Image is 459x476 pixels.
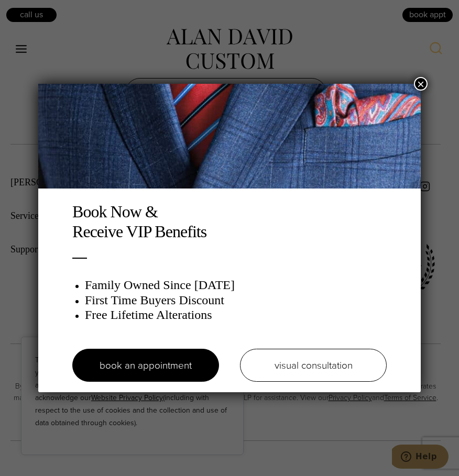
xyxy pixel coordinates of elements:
h3: Free Lifetime Alterations [85,307,387,323]
a: visual consultation [240,349,387,382]
h3: Family Owned Since [DATE] [85,278,387,293]
span: Help [24,7,45,17]
a: book an appointment [72,349,219,382]
button: Close [414,77,428,91]
h2: Book Now & Receive VIP Benefits [72,202,387,242]
h3: First Time Buyers Discount [85,293,387,308]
